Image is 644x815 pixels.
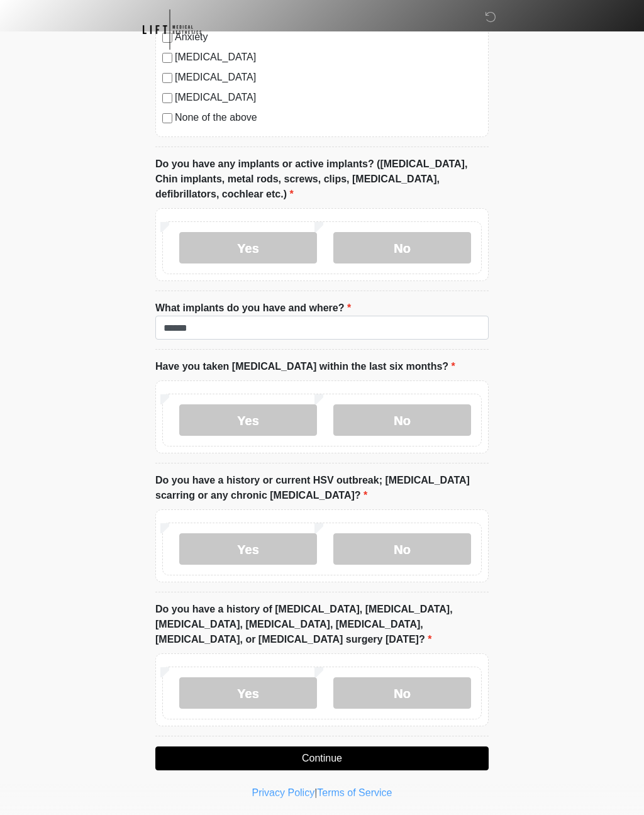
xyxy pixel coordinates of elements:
[155,746,489,770] button: Continue
[155,301,351,316] label: What implants do you have and where?
[252,787,315,798] a: Privacy Policy
[179,533,317,565] label: Yes
[175,110,482,125] label: None of the above
[162,93,172,103] input: [MEDICAL_DATA]
[175,70,482,85] label: [MEDICAL_DATA]
[333,533,471,565] label: No
[179,677,317,709] label: Yes
[317,787,392,798] a: Terms of Service
[179,404,317,436] label: Yes
[155,359,455,374] label: Have you taken [MEDICAL_DATA] within the last six months?
[333,677,471,709] label: No
[175,90,482,105] label: [MEDICAL_DATA]
[162,113,172,123] input: None of the above
[155,473,489,503] label: Do you have a history or current HSV outbreak; [MEDICAL_DATA] scarring or any chronic [MEDICAL_DA...
[162,73,172,83] input: [MEDICAL_DATA]
[155,602,489,647] label: Do you have a history of [MEDICAL_DATA], [MEDICAL_DATA], [MEDICAL_DATA], [MEDICAL_DATA], [MEDICAL...
[314,787,317,798] a: |
[333,404,471,436] label: No
[179,232,317,263] label: Yes
[143,9,201,50] img: Lift Medical Aesthetics Logo
[155,157,489,202] label: Do you have any implants or active implants? ([MEDICAL_DATA], Chin implants, metal rods, screws, ...
[333,232,471,263] label: No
